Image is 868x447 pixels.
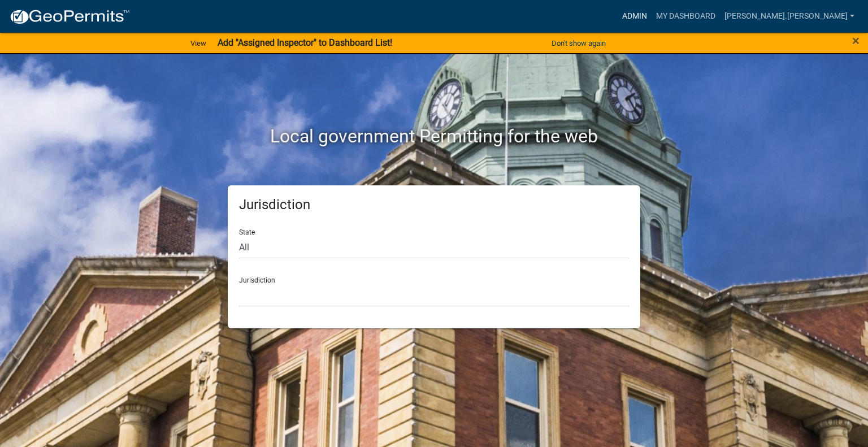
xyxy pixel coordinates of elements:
a: Admin [618,6,652,27]
a: View [186,34,211,53]
span: × [852,33,860,49]
h5: Jurisdiction [239,197,629,213]
button: Close [852,34,860,47]
a: [PERSON_NAME].[PERSON_NAME] [720,6,859,27]
strong: Add "Assigned Inspector" to Dashboard List! [218,37,392,48]
button: Don't show again [547,34,610,53]
a: My Dashboard [652,6,720,27]
h2: Local government Permitting for the web [120,125,748,147]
